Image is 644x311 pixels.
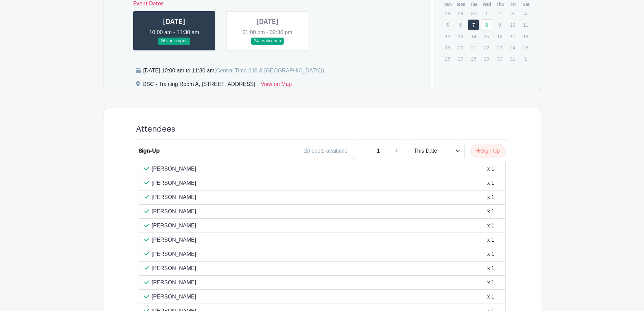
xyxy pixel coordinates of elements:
[487,279,494,287] div: x 1
[494,53,505,64] p: 30
[520,8,531,19] p: 4
[143,80,255,91] div: DSC - Training Room A, [STREET_ADDRESS]
[152,207,196,216] p: [PERSON_NAME]
[152,222,196,230] p: [PERSON_NAME]
[487,193,494,201] div: x 1
[455,1,468,8] th: Mon
[470,144,506,158] button: Sign Up
[442,1,455,8] th: Sun
[494,8,505,19] p: 2
[468,53,479,64] p: 28
[442,8,453,19] p: 28
[507,1,520,8] th: Fri
[481,53,492,64] p: 29
[139,147,160,155] div: Sign-Up
[520,20,531,30] p: 11
[468,8,479,19] p: 30
[520,42,531,53] p: 25
[507,20,518,30] p: 10
[487,250,494,258] div: x 1
[214,68,324,73] span: (Central Time (US & [GEOGRAPHIC_DATA]))
[152,293,196,301] p: [PERSON_NAME]
[128,1,407,7] h6: Event Dates
[136,124,175,134] h4: Attendees
[455,20,466,30] p: 6
[261,80,292,91] a: View on Map
[520,53,531,64] p: 1
[487,264,494,272] div: x 1
[468,42,479,53] p: 21
[507,53,518,64] p: 31
[494,1,507,8] th: Thu
[468,1,481,8] th: Tue
[494,31,505,42] p: 16
[481,42,492,53] p: 22
[442,53,453,64] p: 26
[143,67,324,75] div: [DATE] 10:00 am to 11:30 am
[487,165,494,173] div: x 1
[468,31,479,42] p: 14
[152,193,196,201] p: [PERSON_NAME]
[152,250,196,258] p: [PERSON_NAME]
[481,19,492,30] a: 8
[442,20,453,30] p: 5
[487,293,494,301] div: x 1
[487,179,494,187] div: x 1
[520,1,533,8] th: Sat
[152,279,196,287] p: [PERSON_NAME]
[494,42,505,53] p: 23
[152,179,196,187] p: [PERSON_NAME]
[507,31,518,42] p: 17
[481,8,492,19] p: 1
[487,236,494,244] div: x 1
[152,236,196,244] p: [PERSON_NAME]
[442,31,453,42] p: 12
[507,42,518,53] p: 24
[487,222,494,230] div: x 1
[494,20,505,30] p: 9
[353,143,368,159] a: -
[152,264,196,272] p: [PERSON_NAME]
[455,42,466,53] p: 20
[481,31,492,42] p: 15
[442,42,453,53] p: 19
[481,1,494,8] th: Wed
[152,165,196,173] p: [PERSON_NAME]
[520,31,531,42] p: 18
[388,143,405,159] a: +
[487,207,494,216] div: x 1
[455,53,466,64] p: 27
[304,147,348,155] div: 26 spots available
[468,19,479,30] a: 7
[455,8,466,19] p: 29
[455,31,466,42] p: 13
[507,8,518,19] p: 3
